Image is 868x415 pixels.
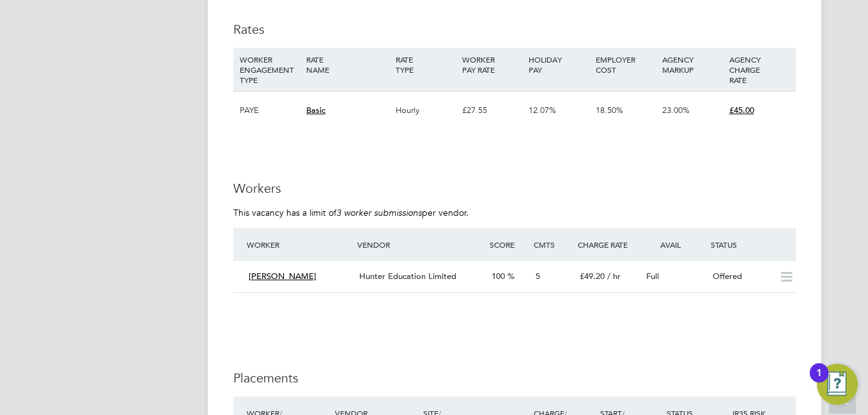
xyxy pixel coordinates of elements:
[662,105,690,116] span: 23.00%
[244,233,354,256] div: Worker
[575,233,641,256] div: Charge Rate
[354,233,486,256] div: Vendor
[303,48,392,81] div: RATE NAME
[392,48,459,81] div: RATE TYPE
[392,92,459,129] div: Hourly
[306,105,325,116] span: Basic
[236,48,303,91] div: WORKER ENGAGEMENT TYPE
[580,271,605,282] span: £49.20
[646,271,659,282] span: Full
[525,48,592,81] div: HOLIDAY PAY
[486,233,531,256] div: Score
[359,271,456,282] span: Hunter Education Limited
[593,48,659,81] div: EMPLOYER COST
[726,48,793,91] div: AGENCY CHARGE RATE
[708,233,796,256] div: Status
[536,271,540,282] span: 5
[708,266,774,287] div: Offered
[233,370,796,386] h3: Placements
[233,207,796,218] p: This vacancy has a limit of per vendor.
[817,364,858,405] button: Open Resource Center, 1 new notification
[459,92,525,129] div: £27.55
[596,105,623,116] span: 18.50%
[641,233,708,256] div: Avail
[249,271,316,282] span: [PERSON_NAME]
[233,21,796,38] h3: Rates
[233,180,796,197] h3: Workers
[659,48,725,81] div: AGENCY MARKUP
[607,271,621,282] span: / hr
[531,233,575,256] div: Cmts
[529,105,556,116] span: 12.07%
[492,271,505,282] span: 100
[236,92,303,129] div: PAYE
[816,373,822,389] div: 1
[459,48,525,81] div: WORKER PAY RATE
[729,105,754,116] span: £45.00
[336,207,422,218] em: 3 worker submissions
